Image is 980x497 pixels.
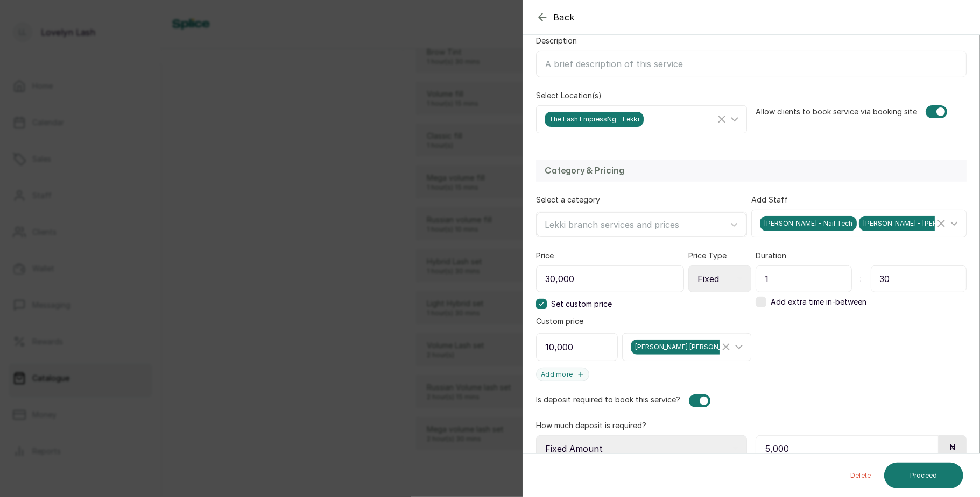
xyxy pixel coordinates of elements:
label: Select Location(s) [536,90,602,101]
label: Description [536,35,577,46]
span: Set custom price [551,299,612,309]
button: Clear Selected [935,217,948,230]
button: Clear Selected [715,113,728,126]
span: Add extra time in-between [771,297,866,307]
span: [PERSON_NAME] [PERSON_NAME] Tech - staff [631,340,785,355]
button: Delete [842,463,880,488]
input: Enter price [536,265,684,292]
h2: Category & Pricing [545,164,958,177]
label: Select a category [536,195,600,205]
span: Back [553,11,575,24]
label: Price Type [688,250,727,261]
input: Enter price [536,333,618,361]
span: [PERSON_NAME] - Nail Tech [760,216,857,231]
label: Allow clients to book service via booking site [756,106,917,117]
button: Proceed [884,463,963,488]
input: 10 [756,435,939,462]
span: The Lash EmpressNg - Lekki [545,112,644,127]
input: Hour(s) [756,265,852,292]
label: Add Staff [751,195,788,205]
button: Clear Selected [720,341,732,354]
button: Back [536,11,575,24]
span: : [861,273,862,284]
label: How much deposit is required? [536,420,646,431]
button: Add more [536,368,589,381]
label: Price [536,250,554,261]
label: Duration [756,250,786,261]
label: Is deposit required to book this service? [536,394,680,407]
input: Minutes [871,265,967,292]
div: ₦ [939,435,967,462]
input: A brief description of this service [536,51,967,77]
label: Custom price [536,316,583,327]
